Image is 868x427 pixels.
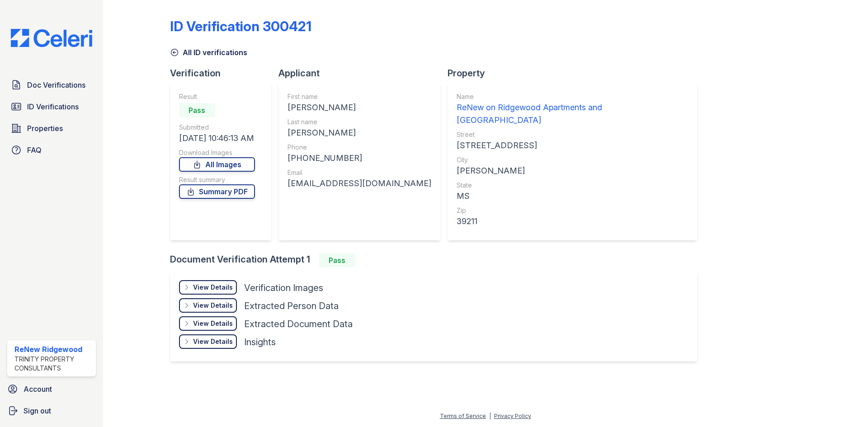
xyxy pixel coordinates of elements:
[179,175,255,184] div: Result summary
[457,215,688,228] div: 39211
[457,190,688,202] div: MS
[170,18,311,34] div: ID Verification 300421
[24,384,52,394] span: Account
[27,123,63,134] span: Properties
[288,177,431,190] div: [EMAIL_ADDRESS][DOMAIN_NAME]
[288,101,431,114] div: [PERSON_NAME]
[457,130,688,139] div: Street
[193,301,233,310] div: View Details
[288,92,431,101] div: First name
[288,117,431,127] div: Last name
[440,413,486,419] a: Terms of Service
[27,145,42,155] span: FAQ
[170,67,278,80] div: Verification
[24,405,51,416] span: Sign out
[457,139,688,152] div: [STREET_ADDRESS]
[494,413,531,419] a: Privacy Policy
[319,253,355,267] div: Pass
[179,123,255,132] div: Submitted
[193,283,233,292] div: View Details
[457,181,688,190] div: State
[14,344,92,355] div: ReNew Ridgewood
[179,132,255,145] div: [DATE] 10:46:13 AM
[193,319,233,328] div: View Details
[170,253,704,267] div: Document Verification Attempt 1
[179,184,255,199] a: Summary PDF
[244,282,323,294] div: Verification Images
[179,92,255,101] div: Result
[193,337,233,346] div: View Details
[27,80,85,90] span: Doc Verifications
[489,413,491,419] div: |
[457,155,688,164] div: City
[14,355,92,373] div: Trinity Property Consultants
[288,168,431,177] div: Email
[7,98,96,116] a: ID Verifications
[7,76,96,94] a: Doc Verifications
[244,318,353,330] div: Extracted Document Data
[457,164,688,177] div: [PERSON_NAME]
[457,92,688,127] a: Name ReNew on Ridgewood Apartments and [GEOGRAPHIC_DATA]
[288,143,431,152] div: Phone
[179,148,255,157] div: Download Images
[244,336,276,348] div: Insights
[457,101,688,127] div: ReNew on Ridgewood Apartments and [GEOGRAPHIC_DATA]
[244,300,339,312] div: Extracted Person Data
[4,402,99,420] a: Sign out
[457,92,688,101] div: Name
[448,67,704,80] div: Property
[4,380,99,398] a: Account
[7,119,96,137] a: Properties
[4,29,99,47] img: CE_Logo_Blue-a8612792a0a2168367f1c8372b55b34899dd931a85d93a1a3d3e32e68fde9ad4.png
[27,101,79,112] span: ID Verifications
[278,67,448,80] div: Applicant
[457,206,688,215] div: Zip
[170,47,247,58] a: All ID verifications
[7,141,96,159] a: FAQ
[288,152,431,164] div: [PHONE_NUMBER]
[179,157,255,172] a: All Images
[288,127,431,139] div: [PERSON_NAME]
[179,103,215,117] div: Pass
